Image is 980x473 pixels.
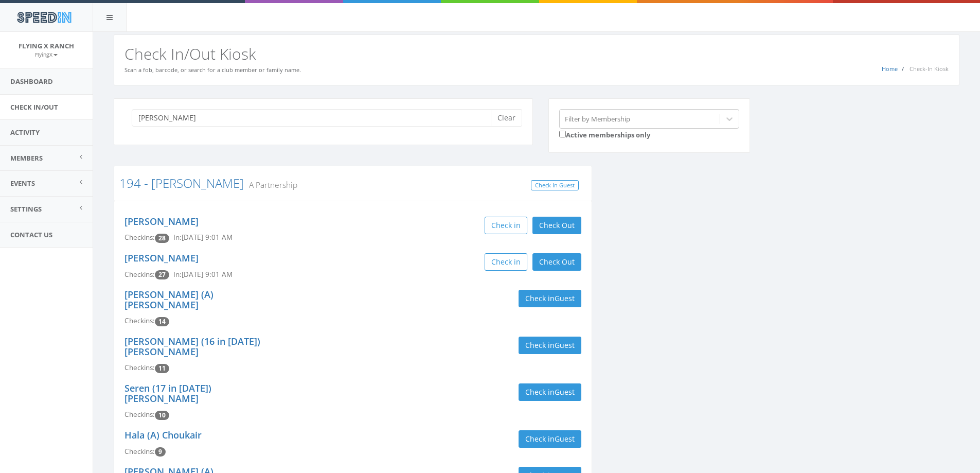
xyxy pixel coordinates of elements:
[519,430,581,448] button: Check inGuest
[10,179,35,188] span: Events
[124,316,155,325] span: Checkins:
[519,290,581,307] button: Check inGuest
[519,383,581,401] button: Check inGuest
[555,340,575,350] span: Guest
[173,270,233,279] span: In: [DATE] 9:01 AM
[10,153,43,163] span: Members
[124,410,155,419] span: Checkins:
[119,174,244,191] a: 194 - [PERSON_NAME]
[910,65,949,73] span: Check-In Kiosk
[485,253,527,271] button: Check in
[155,234,169,243] span: Checkin count
[124,270,155,279] span: Checkins:
[12,8,76,27] img: speedin_logo.png
[132,109,498,127] input: Search a name to check in
[244,179,297,190] small: A Partnership
[124,66,301,74] small: Scan a fob, barcode, or search for a club member or family name.
[35,49,58,59] a: FlyingX
[565,114,630,124] div: Filter by Membership
[491,109,522,127] button: Clear
[882,65,898,73] a: Home
[124,363,155,372] span: Checkins:
[124,447,155,456] span: Checkins:
[124,215,199,227] a: [PERSON_NAME]
[124,429,202,441] a: Hala (A) Choukair
[531,180,579,191] a: Check In Guest
[10,204,42,214] span: Settings
[155,411,169,420] span: Checkin count
[532,217,581,234] button: Check Out
[559,129,650,140] label: Active memberships only
[485,217,527,234] button: Check in
[124,252,199,264] a: [PERSON_NAME]
[10,230,52,239] span: Contact Us
[155,270,169,279] span: Checkin count
[155,447,166,457] span: Checkin count
[173,233,233,242] span: In: [DATE] 9:01 AM
[124,382,211,405] a: Seren (17 in [DATE]) [PERSON_NAME]
[124,288,213,311] a: [PERSON_NAME] (A) [PERSON_NAME]
[124,45,949,62] h2: Check In/Out Kiosk
[559,131,566,137] input: Active memberships only
[532,253,581,271] button: Check Out
[155,364,169,373] span: Checkin count
[555,293,575,303] span: Guest
[19,41,74,50] span: Flying X Ranch
[35,51,58,58] small: FlyingX
[555,387,575,397] span: Guest
[155,317,169,326] span: Checkin count
[124,335,260,358] a: [PERSON_NAME] (16 in [DATE]) [PERSON_NAME]
[555,434,575,444] span: Guest
[124,233,155,242] span: Checkins:
[519,337,581,354] button: Check inGuest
